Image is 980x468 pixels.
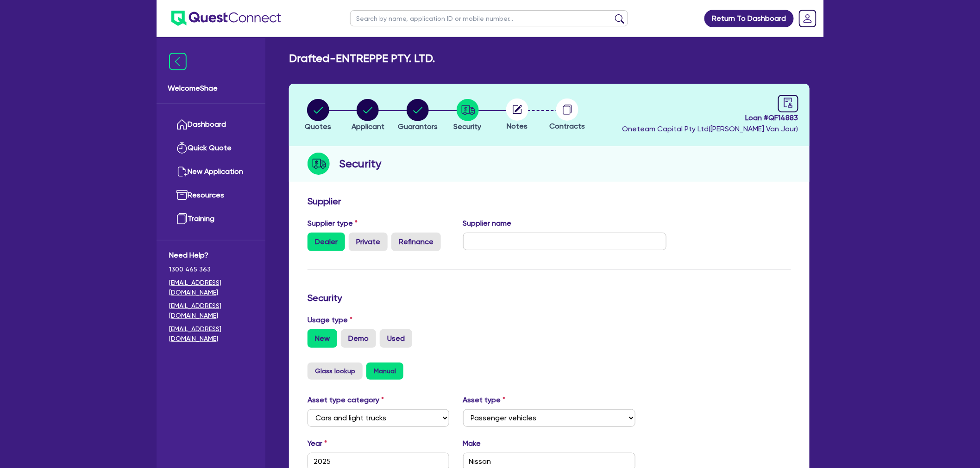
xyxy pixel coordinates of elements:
label: Supplier name [463,218,512,229]
label: Dealer [308,233,345,251]
h2: Security [339,155,381,172]
span: Security [454,122,482,131]
a: Dropdown toggle [796,6,820,31]
img: icon-menu-close [169,53,187,70]
a: [EMAIL_ADDRESS][DOMAIN_NAME] [169,301,253,320]
a: [EMAIL_ADDRESS][DOMAIN_NAME] [169,324,253,344]
span: Guarantors [398,122,438,131]
span: Need Help? [169,250,253,261]
button: Quotes [304,99,332,133]
img: quick-quote [176,142,188,154]
label: Used [380,329,412,348]
h3: Security [308,292,791,303]
label: Demo [341,329,376,348]
span: Contracts [549,122,585,130]
button: Guarantors [397,99,438,133]
a: Quick Quote [169,136,253,160]
span: 1300 465 363 [169,265,253,274]
img: step-icon [308,153,330,175]
img: resources [176,190,188,201]
button: Security [453,99,482,133]
button: Glass lookup [308,363,363,380]
a: Resources [169,184,253,207]
span: Loan # QF14883 [622,112,798,123]
img: training [176,213,188,224]
span: Welcome Shae [168,83,254,94]
label: Private [349,233,388,251]
label: Year [308,438,327,449]
img: new-application [176,166,188,177]
a: Training [169,207,253,231]
span: Applicant [352,122,384,131]
a: New Application [169,160,253,184]
label: Refinance [391,233,441,251]
a: audit [778,95,798,112]
label: Asset type category [308,394,384,406]
label: New [308,329,337,348]
a: Dashboard [169,113,253,136]
a: [EMAIL_ADDRESS][DOMAIN_NAME] [169,278,253,297]
input: Search by name, application ID or mobile number... [350,10,628,26]
span: Quotes [305,122,331,131]
img: quest-connect-logo-blue [171,11,281,26]
span: Notes [507,122,528,130]
span: audit [783,98,793,108]
label: Make [463,438,481,449]
label: Asset type [463,394,506,406]
label: Usage type [308,314,352,326]
h2: Drafted - ENTREPPE PTY. LTD. [289,52,435,65]
a: Return To Dashboard [704,10,794,27]
button: Manual [366,363,403,380]
label: Supplier type [308,218,358,229]
h3: Supplier [308,196,791,207]
button: Applicant [351,99,385,133]
span: Oneteam Capital Pty Ltd ( [PERSON_NAME] Van Jour ) [622,124,798,133]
